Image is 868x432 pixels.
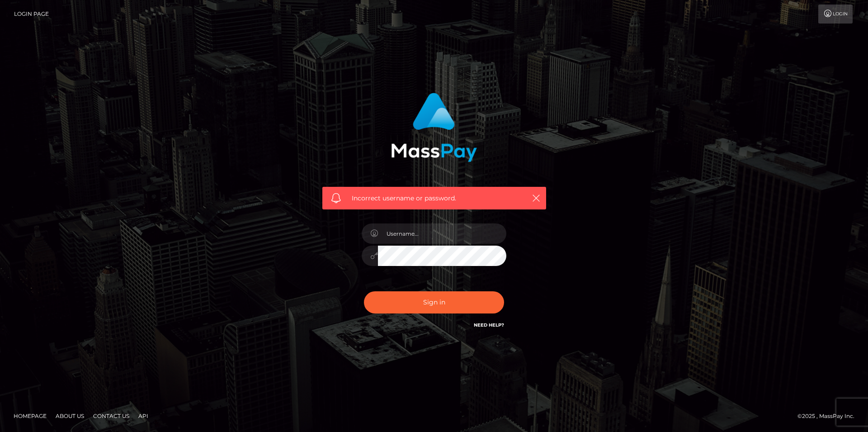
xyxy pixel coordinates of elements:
[10,409,50,423] a: Homepage
[378,223,506,244] input: Username...
[135,409,152,423] a: API
[352,194,517,203] span: Incorrect username or password.
[364,291,504,313] button: Sign in
[14,5,49,24] a: Login Page
[474,322,504,328] a: Need Help?
[391,93,477,162] img: MassPay Login
[90,409,133,423] a: Contact Us
[797,411,861,421] div: © 2025 , MassPay Inc.
[52,409,88,423] a: About Us
[818,5,853,24] a: Login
